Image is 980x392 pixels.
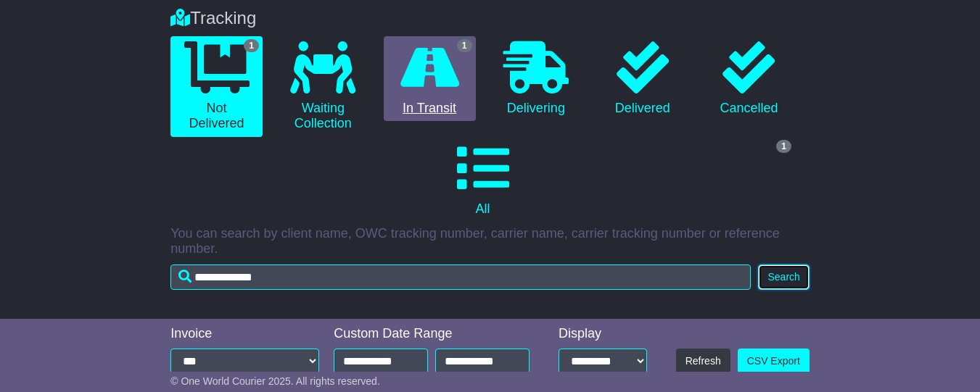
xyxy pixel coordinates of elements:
[244,39,259,52] span: 1
[758,264,809,290] button: Search
[457,39,472,52] span: 1
[703,36,795,122] a: Cancelled
[334,326,537,342] div: Custom Date Range
[559,326,647,342] div: Display
[776,140,791,153] span: 1
[170,137,795,222] a: 1 All
[163,8,817,29] div: Tracking
[170,375,380,387] span: © One World Courier 2025. All rights reserved.
[596,36,688,122] a: Delivered
[738,349,810,374] a: CSV Export
[277,36,369,137] a: Waiting Collection
[170,326,319,342] div: Invoice
[676,349,730,374] button: Refresh
[384,36,476,122] a: 1 In Transit
[170,36,263,137] a: 1 Not Delivered
[170,226,810,257] p: You can search by client name, OWC tracking number, carrier name, carrier tracking number or refe...
[490,36,582,122] a: Delivering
